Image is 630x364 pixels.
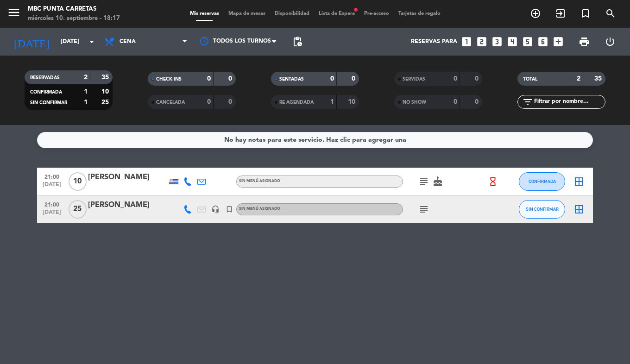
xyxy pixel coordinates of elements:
i: headset_mic [211,205,220,213]
span: Sin menú asignado [239,207,280,211]
span: 25 [69,200,87,219]
strong: 0 [475,99,480,105]
span: CHECK INS [156,77,182,82]
strong: 10 [101,88,111,95]
i: subject [418,176,429,187]
button: SIN CONFIRMAR [519,200,565,219]
i: add_circle_outline [530,8,541,19]
strong: 0 [454,99,457,105]
span: SERVIDAS [403,77,425,82]
span: CONFIRMADA [529,179,556,184]
div: miércoles 10. septiembre - 18:17 [28,14,120,23]
span: 10 [69,172,87,191]
i: exit_to_app [555,8,566,19]
span: 21:00 [40,199,63,209]
i: border_all [573,204,585,215]
i: border_all [573,176,585,187]
span: Cena [120,38,136,45]
span: RESERVADAS [30,75,60,80]
span: TOTAL [523,77,537,82]
span: print [579,36,590,47]
strong: 10 [348,99,357,105]
strong: 0 [207,75,211,82]
strong: 0 [228,75,234,82]
span: Mapa de mesas [224,11,270,16]
span: fiber_manual_record [353,7,359,13]
span: Disponibilidad [270,11,314,16]
i: turned_in_not [580,8,591,19]
div: No hay notas para este servicio. Haz clic para agregar una [224,135,406,145]
span: SIN CONFIRMAR [30,100,67,105]
strong: 0 [475,75,480,82]
i: subject [418,204,429,215]
strong: 2 [84,74,88,81]
strong: 1 [330,99,334,105]
span: NO SHOW [403,100,426,105]
span: Tarjetas de regalo [394,11,445,16]
span: SENTADAS [279,77,304,82]
strong: 0 [228,99,234,105]
i: looks_6 [537,36,549,48]
strong: 35 [594,75,604,82]
i: power_settings_new [605,36,616,47]
strong: 25 [101,99,111,106]
span: SIN CONFIRMAR [526,207,559,212]
strong: 35 [101,74,111,81]
i: [DATE] [7,31,56,52]
i: filter_list [522,96,533,107]
i: looks_one [460,36,472,48]
input: Filtrar por nombre... [533,97,605,107]
i: looks_two [476,36,488,48]
span: CANCELADA [156,100,185,105]
div: [PERSON_NAME] [88,199,167,211]
strong: 1 [84,99,88,106]
span: CONFIRMADA [30,90,62,94]
i: add_box [552,36,564,48]
i: arrow_drop_down [86,36,97,47]
span: 21:00 [40,171,63,182]
strong: 2 [577,75,580,82]
i: cake [432,176,443,187]
i: search [605,8,616,19]
i: looks_4 [506,36,518,48]
button: CONFIRMADA [519,172,565,191]
span: [DATE] [40,182,63,192]
span: Lista de Espera [314,11,359,16]
div: MBC Punta Carretas [28,5,120,14]
button: menu [7,6,21,23]
span: [DATE] [40,209,63,220]
span: Mis reservas [185,11,224,16]
strong: 0 [454,75,457,82]
span: Reservas para [411,38,457,45]
i: looks_5 [522,36,534,48]
div: LOG OUT [597,28,623,56]
i: menu [7,6,21,19]
i: looks_3 [491,36,503,48]
strong: 0 [207,99,211,105]
span: Sin menú asignado [239,179,280,183]
i: turned_in_not [225,205,233,213]
strong: 1 [84,88,88,95]
div: [PERSON_NAME] [88,171,167,183]
i: hourglass_empty [488,176,498,187]
strong: 0 [352,75,357,82]
strong: 0 [330,75,334,82]
span: Pre-acceso [359,11,394,16]
span: pending_actions [292,36,303,47]
span: RE AGENDADA [279,100,314,105]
